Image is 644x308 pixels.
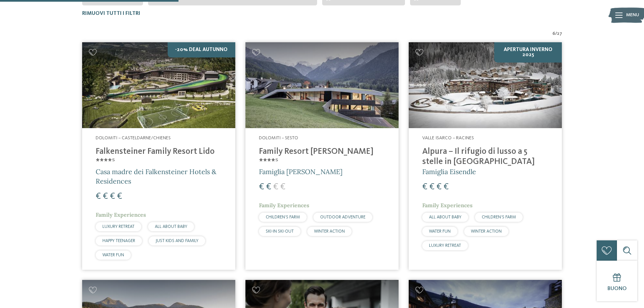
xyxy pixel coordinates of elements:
span: Buono [607,286,627,291]
span: SKI-IN SKI-OUT [266,229,294,234]
span: LUXURY RETREAT [429,243,461,248]
span: ALL ABOUT BABY [155,224,187,229]
span: € [259,183,264,191]
span: / [555,30,557,37]
span: Dolomiti – Casteldarne/Chienes [96,136,171,140]
span: Family Experiences [422,202,473,209]
span: WATER FUN [102,253,124,257]
a: Cercate un hotel per famiglie? Qui troverete solo i migliori! Dolomiti – Sesto Family Resort [PER... [245,42,399,270]
span: € [429,183,434,191]
span: WATER FUN [429,229,451,234]
span: Valle Isarco – Racines [422,136,474,140]
a: Buono [597,261,637,301]
span: € [273,183,278,191]
span: € [444,183,449,191]
span: LUXURY RETREAT [102,224,135,229]
h4: Alpura – Il rifugio di lusso a 5 stelle in [GEOGRAPHIC_DATA] [422,147,548,167]
span: CHILDREN’S FARM [266,215,300,219]
span: 6 [552,30,555,37]
span: WINTER ACTION [314,229,345,234]
img: Cercate un hotel per famiglie? Qui troverete solo i migliori! [82,42,235,128]
span: € [117,192,122,201]
span: € [110,192,115,201]
span: Rimuovi tutti i filtri [82,11,140,16]
span: OUTDOOR ADVENTURE [320,215,365,219]
span: Family Experiences [259,202,309,209]
span: € [422,183,427,191]
span: Famiglia Eisendle [422,167,476,176]
span: Famiglia [PERSON_NAME] [259,167,342,176]
h4: Falkensteiner Family Resort Lido ****ˢ [96,147,222,167]
span: 27 [557,30,562,37]
a: Cercate un hotel per famiglie? Qui troverete solo i migliori! Apertura inverno 2025 Valle Isarco ... [409,42,562,270]
span: Family Experiences [96,211,146,218]
h4: Family Resort [PERSON_NAME] ****ˢ [259,147,385,167]
img: Cercate un hotel per famiglie? Qui troverete solo i migliori! [409,42,562,128]
span: € [436,183,442,191]
span: WINTER ACTION [471,229,502,234]
a: Cercate un hotel per famiglie? Qui troverete solo i migliori! -20% Deal Autunno Dolomiti – Castel... [82,42,235,270]
span: JUST KIDS AND FAMILY [156,239,198,243]
span: CHILDREN’S FARM [482,215,516,219]
span: HAPPY TEENAGER [102,239,135,243]
span: € [280,183,285,191]
span: € [103,192,108,201]
span: Casa madre dei Falkensteiner Hotels & Residences [96,167,216,185]
img: Family Resort Rainer ****ˢ [245,42,399,128]
span: € [266,183,271,191]
span: ALL ABOUT BABY [429,215,461,219]
span: Dolomiti – Sesto [259,136,298,140]
span: € [96,192,101,201]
